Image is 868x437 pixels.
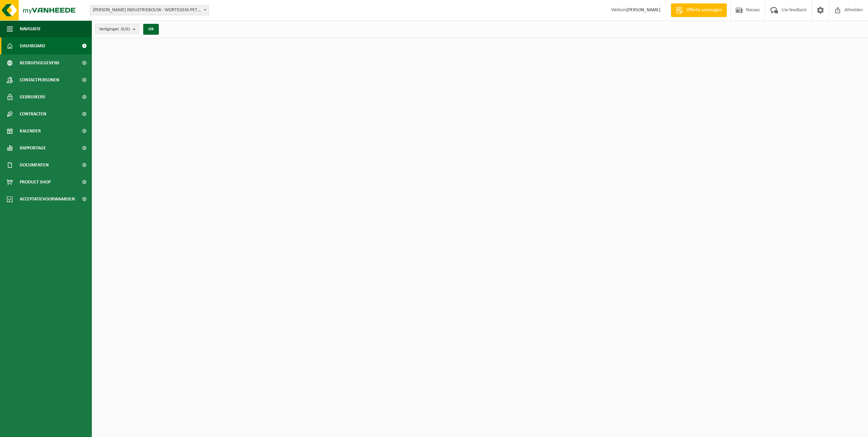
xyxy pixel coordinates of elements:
span: Acceptatievoorwaarden [20,191,75,208]
span: Rapportage [20,140,46,157]
span: Contracten [20,106,46,123]
button: Vestigingen(6/6) [95,24,139,34]
a: Offerte aanvragen [671,3,727,17]
span: Navigatie [20,20,41,37]
span: WILLY NAESSENS INDUSTRIEBOUW - WORTEGEM-PETEGEM [90,5,209,15]
span: Contactpersonen [20,71,59,88]
span: Product Shop [20,174,51,191]
span: Kalender [20,123,41,140]
span: WILLY NAESSENS INDUSTRIEBOUW - WORTEGEM-PETEGEM [90,5,208,15]
span: Vestigingen [99,24,130,34]
span: Gebruikers [20,88,45,106]
span: Documenten [20,157,49,174]
count: (6/6) [121,27,130,31]
span: Bedrijfsgegevens [20,54,60,71]
button: OK [143,24,159,35]
span: Dashboard [20,37,45,54]
span: Offerte aanvragen [685,7,723,14]
strong: [PERSON_NAME] [627,7,661,13]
